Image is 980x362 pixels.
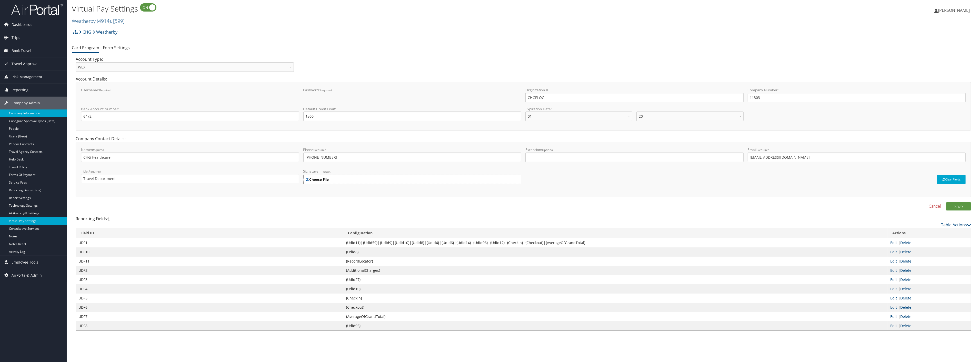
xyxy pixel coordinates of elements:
[12,18,32,31] span: Dashboards
[315,148,327,152] small: Required
[72,76,975,136] div: Account Details:
[72,17,125,24] a: Weatherby
[343,303,888,312] td: {Checkout}
[12,57,38,70] span: Travel Approval
[92,148,104,152] small: Required
[303,175,522,184] label: Choose File
[941,222,971,228] a: Table Actions
[888,247,971,257] td: |
[934,3,975,18] a: [PERSON_NAME]
[888,294,971,303] td: |
[888,257,971,266] td: |
[888,228,971,238] th: Actions
[900,268,911,273] a: Delete
[303,169,522,175] label: Signature Image:
[79,27,91,37] a: CHG
[72,45,99,51] a: Card Program
[758,148,770,152] small: Required
[542,148,554,152] small: Optional
[890,268,897,273] a: Edit
[900,249,911,254] a: Delete
[525,106,744,125] label: Expiration Date:
[888,303,971,312] td: |
[76,266,343,275] td: UDF2
[900,305,911,310] a: Delete
[103,45,130,51] a: Form Settings
[12,31,20,44] span: Trips
[343,266,888,275] td: {AdditionalCharges}
[946,202,971,210] button: Save
[72,56,298,76] div: Account Type:
[303,87,522,102] label: Password:
[900,314,911,319] a: Delete
[888,321,971,330] td: |
[525,93,744,102] input: Orginization ID:
[890,286,897,291] a: Edit
[890,296,897,300] a: Edit
[900,277,911,282] a: Delete
[12,97,40,109] span: Company Admin
[76,284,343,294] td: UDF4
[343,284,888,294] td: {Udid10}
[525,147,744,162] label: Extension:
[12,269,42,282] span: AirPortal® Admin
[343,247,888,257] td: {Udid8}
[81,153,299,162] input: Name:Required
[900,296,911,300] a: Delete
[12,44,31,57] span: Book Travel
[72,136,975,202] div: Company Contact Details:
[890,249,897,254] a: Edit
[888,284,971,294] td: |
[890,277,897,282] a: Edit
[76,275,343,284] td: UDF3
[343,312,888,321] td: {AverageOfGrandTotal}
[525,153,744,162] input: Extension:Optional
[525,112,632,121] select: Expiration Date:
[89,169,101,173] small: Required
[99,88,111,92] small: required
[81,106,299,121] label: Bank Account Number:
[72,216,975,331] div: Reporting Fields:
[748,153,966,162] input: Email:Required
[343,275,888,284] td: {Udid27}
[888,275,971,284] td: |
[76,312,343,321] td: UDF7
[12,256,38,269] span: Employee Tools
[343,257,888,266] td: {RecordLocator}
[890,240,897,245] a: Edit
[76,247,343,257] td: UDF10
[81,87,299,102] label: Username:
[890,259,897,264] a: Edit
[937,175,966,184] button: Clear Fields
[93,27,117,37] a: Weatherby
[636,112,743,121] select: Expiration Date:
[81,174,299,183] input: Title:Required
[72,3,674,14] h1: Virtual Pay Settings
[748,87,966,102] label: Company Number:
[525,87,744,102] label: Orginization ID:
[97,17,111,24] span: ( 4914 )
[303,147,522,162] label: Phone:
[12,84,28,96] span: Reporting
[76,321,343,330] td: UDF8
[12,71,42,83] span: Risk Management
[888,312,971,321] td: |
[890,323,897,328] a: Edit
[76,228,343,238] th: Field ID: activate to sort column descending
[81,147,299,162] label: Name:
[11,3,63,15] img: airportal-logo.png
[111,17,125,24] span: , [ 599 ]
[303,153,522,162] input: Phone:Required
[900,286,911,291] a: Delete
[929,203,941,209] a: Cancel
[76,257,343,266] td: UDF11
[76,294,343,303] td: UDF5
[938,7,970,13] span: [PERSON_NAME]
[748,93,966,102] input: Company Number:
[76,238,343,247] td: UDF1
[303,112,522,121] input: Default Credit Limit:
[81,112,299,121] input: Bank Account Number:
[888,238,971,247] td: |
[343,238,888,247] td: {Udid11}|{Udid59}|{Udid9}|{Udid10}|{Udid8}|{Udid4}|{Udid6}|{Udid14}|{Udid96}|{Udid12}|{Checkin}|{...
[343,294,888,303] td: {Checkin}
